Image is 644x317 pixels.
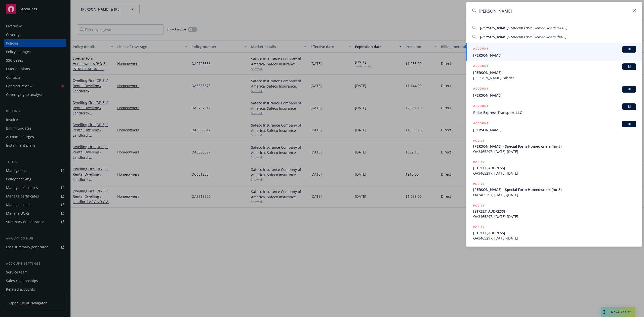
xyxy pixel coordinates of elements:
span: [PERSON_NAME] [480,25,508,30]
span: OA3465297, [DATE]-[DATE] [473,149,636,154]
a: ACCOUNTBI[PERSON_NAME] [466,43,642,61]
span: BI [624,64,634,69]
a: POLICY[PERSON_NAME] - Special Form Homeowners (ho-3)OA3465297, [DATE]-[DATE] [466,179,642,200]
a: ACCOUNTBIPolar Express Transport LLC [466,101,642,118]
h5: ACCOUNT [473,103,489,109]
a: POLICY[PERSON_NAME] - Special Form Homeowners (ho-3)OA3465297, [DATE]-[DATE] [466,135,642,157]
span: BI [624,47,634,52]
span: OA3465297, [DATE]-[DATE] [473,171,636,176]
span: [PERSON_NAME] [473,53,636,58]
input: Search... [466,2,642,20]
h5: ACCOUNT [473,63,489,69]
span: - Special Form Homeowners (HO-3) [508,25,567,30]
h5: ACCOUNT [473,86,489,92]
h5: POLICY [473,225,485,230]
h5: POLICY [473,181,485,186]
span: - Special Form Homeowners (ho-3) [508,34,566,39]
span: BI [624,104,634,109]
span: BI [624,87,634,92]
span: OA3465297, [DATE]-[DATE] [473,192,636,197]
a: ACCOUNTBI[PERSON_NAME][PERSON_NAME] Fabrics [466,61,642,83]
span: [PERSON_NAME] [473,93,636,98]
span: [PERSON_NAME] Fabrics [473,75,636,81]
a: POLICY[STREET_ADDRESS]OA3465297, [DATE]-[DATE] [466,157,642,179]
span: BI [624,122,634,126]
span: [PERSON_NAME] - Special Form Homeowners (ho-3) [473,144,636,149]
span: Polar Express Transport LLC [473,110,636,115]
a: POLICY[STREET_ADDRESS]OA3465297, [DATE]-[DATE] [466,200,642,222]
a: ACCOUNTBI[PERSON_NAME] [466,118,642,135]
a: ACCOUNTBI[PERSON_NAME] [466,83,642,101]
span: [PERSON_NAME] [480,34,508,39]
h5: ACCOUNT [473,46,489,52]
h5: POLICY [473,203,485,208]
h5: POLICY [473,138,485,143]
h5: POLICY [473,160,485,165]
span: [PERSON_NAME] [473,127,636,133]
h5: ACCOUNT [473,121,489,127]
span: [STREET_ADDRESS] [473,165,636,171]
span: [PERSON_NAME] [473,70,636,75]
a: POLICY[STREET_ADDRESS]OA3465297, [DATE]-[DATE] [466,222,642,244]
span: [STREET_ADDRESS] [473,209,636,214]
span: OA3465297, [DATE]-[DATE] [473,235,636,241]
span: [STREET_ADDRESS] [473,230,636,235]
span: OA3465297, [DATE]-[DATE] [473,214,636,219]
span: [PERSON_NAME] - Special Form Homeowners (ho-3) [473,187,636,192]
